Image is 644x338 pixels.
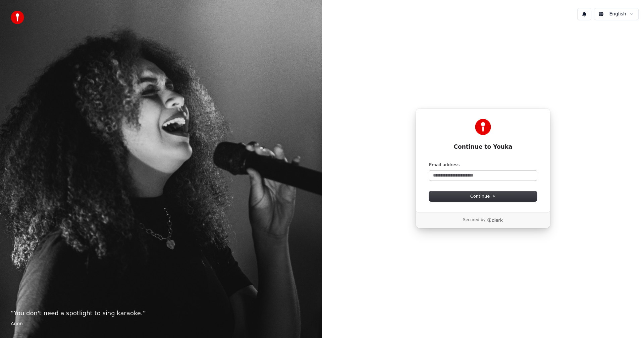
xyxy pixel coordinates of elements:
label: Email address [429,162,460,168]
p: “ You don't need a spotlight to sing karaoke. ” [11,309,311,318]
h1: Continue to Youka [429,143,537,151]
footer: Anon [11,321,311,327]
span: Continue [470,193,496,199]
img: Youka [475,119,491,135]
a: Clerk logo [487,218,503,222]
img: youka [11,11,24,24]
p: Secured by [463,217,485,223]
button: Continue [429,191,537,201]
